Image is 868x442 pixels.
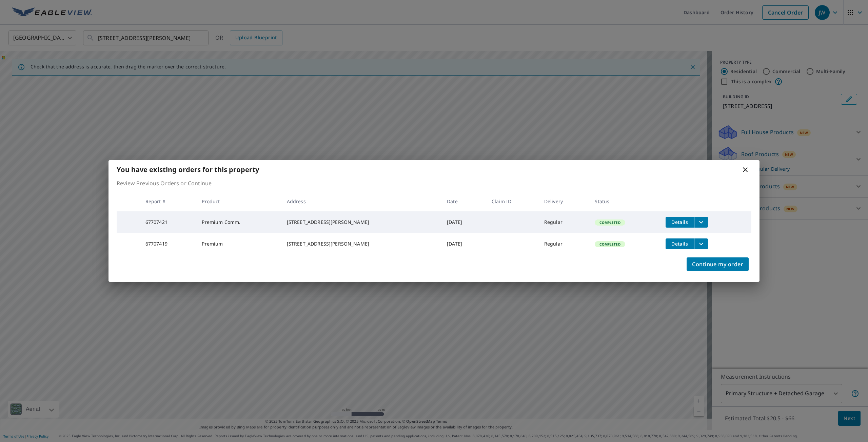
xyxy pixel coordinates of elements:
b: You have existing orders for this property [117,165,259,174]
button: filesDropdownBtn-67707419 [694,238,708,249]
th: Product [196,191,281,211]
th: Date [441,191,486,211]
td: 67707421 [140,211,197,233]
button: filesDropdownBtn-67707421 [694,217,708,228]
button: Continue my order [687,257,749,271]
td: Regular [539,211,590,233]
th: Status [589,191,660,211]
th: Report # [140,191,197,211]
td: Premium Comm. [196,211,281,233]
p: Review Previous Orders or Continue [117,179,751,187]
td: Premium [196,233,281,255]
span: Details [670,219,690,225]
div: [STREET_ADDRESS][PERSON_NAME] [287,219,436,226]
td: 67707419 [140,233,197,255]
th: Address [281,191,441,211]
span: Details [670,240,690,247]
span: Completed [595,242,624,247]
div: [STREET_ADDRESS][PERSON_NAME] [287,240,436,247]
td: [DATE] [441,233,486,255]
span: Continue my order [692,259,743,269]
th: Claim ID [486,191,539,211]
td: Regular [539,233,590,255]
span: Completed [595,220,624,225]
button: detailsBtn-67707419 [666,238,694,249]
th: Delivery [539,191,590,211]
button: detailsBtn-67707421 [666,217,694,228]
td: [DATE] [441,211,486,233]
